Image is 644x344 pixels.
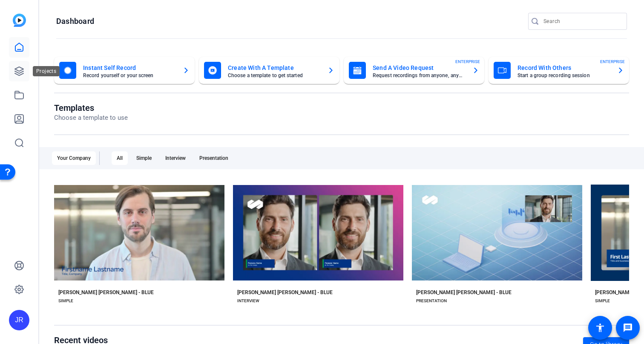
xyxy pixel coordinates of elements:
mat-icon: message [623,323,633,333]
div: PRESENTATION [416,298,447,304]
div: SIMPLE [595,298,610,304]
div: All [112,151,128,165]
div: [PERSON_NAME] [PERSON_NAME] - BLUE [416,289,512,296]
div: SIMPLE [58,298,73,304]
img: blue-gradient.svg [13,14,26,27]
mat-card-title: Send A Video Request [373,63,466,73]
mat-card-title: Record With Others [517,63,610,73]
p: Choose a template to use [54,113,128,123]
mat-icon: accessibility [595,323,605,333]
div: [PERSON_NAME] [PERSON_NAME] - BLUE [237,289,333,296]
button: Create With A TemplateChoose a template to get started [199,57,339,84]
mat-card-subtitle: Choose a template to get started [228,73,321,78]
button: Send A Video RequestRequest recordings from anyone, anywhereENTERPRISE [344,57,484,84]
button: Record With OthersStart a group recording sessionENTERPRISE [489,57,629,84]
div: JR [9,310,29,330]
button: Instant Self RecordRecord yourself or your screen [54,57,195,84]
h1: Dashboard [56,16,94,26]
mat-card-subtitle: Record yourself or your screen [83,73,176,78]
div: Interview [160,151,191,165]
div: Presentation [194,151,233,165]
div: INTERVIEW [237,298,259,304]
span: ENTERPRISE [600,58,625,65]
div: Your Company [52,151,96,165]
mat-card-title: Create With A Template [228,63,321,73]
div: Simple [131,151,157,165]
mat-card-subtitle: Request recordings from anyone, anywhere [373,73,466,78]
mat-card-subtitle: Start a group recording session [517,73,610,78]
h1: Templates [54,103,128,113]
span: ENTERPRISE [455,58,480,65]
div: Projects [33,66,60,76]
div: [PERSON_NAME] [PERSON_NAME] - BLUE [58,289,154,296]
input: Search [543,16,620,26]
mat-card-title: Instant Self Record [83,63,176,73]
